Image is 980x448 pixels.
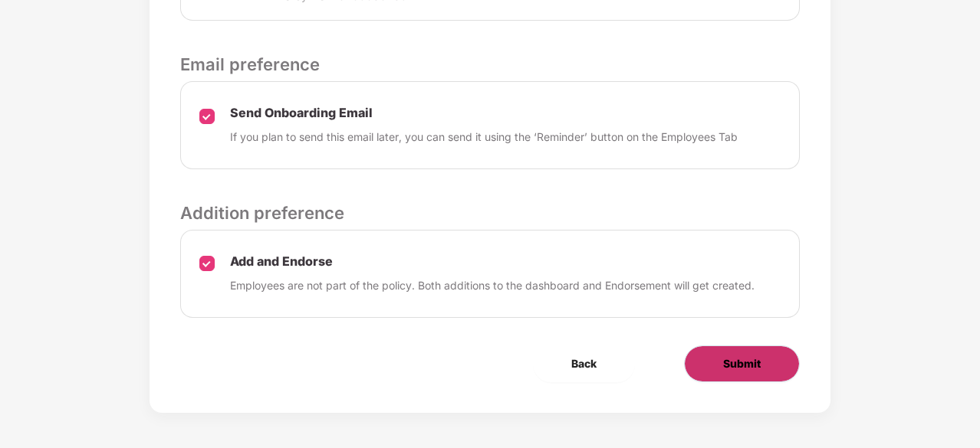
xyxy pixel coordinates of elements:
p: Email preference [180,51,800,77]
span: Submit [723,355,761,372]
button: Back [533,345,635,382]
span: Back [571,355,597,372]
button: Submit [684,345,800,382]
p: Addition preference [180,200,800,226]
p: Employees are not part of the policy. Both additions to the dashboard and Endorsement will get cr... [230,277,755,294]
p: If you plan to send this email later, you can send it using the ‘Reminder’ button on the Employee... [230,129,738,146]
p: Add and Endorse [230,253,755,270]
p: Send Onboarding Email [230,105,738,121]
